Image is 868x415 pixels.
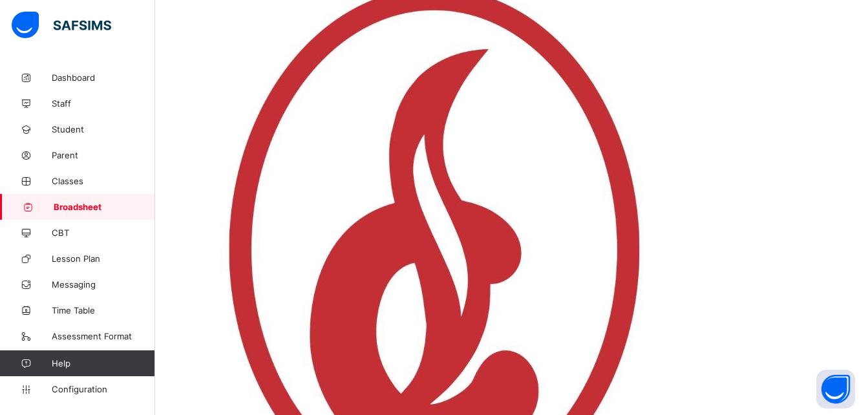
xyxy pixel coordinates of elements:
span: Parent [52,150,155,160]
span: Lesson Plan [52,253,155,264]
span: Messaging [52,279,155,290]
span: Help [52,358,154,368]
span: Configuration [52,384,154,394]
span: Student [52,124,155,134]
img: safsims [12,12,111,39]
span: Time Table [52,305,155,315]
button: Open asap [816,370,855,409]
span: Dashboard [52,72,155,83]
span: Broadsheet [54,202,155,212]
span: Classes [52,176,155,186]
span: Staff [52,98,155,109]
span: Assessment Format [52,331,155,341]
span: CBT [52,228,155,238]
